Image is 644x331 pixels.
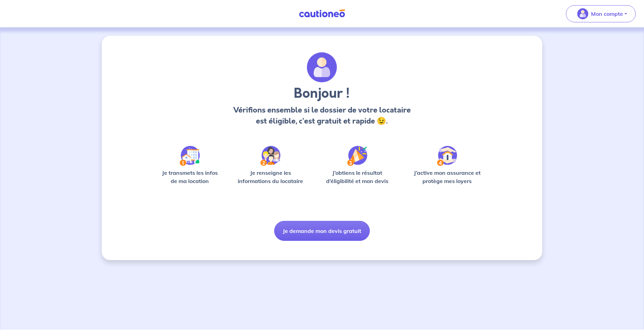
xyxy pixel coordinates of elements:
img: /static/bfff1cf634d835d9112899e6a3df1a5d/Step-4.svg [437,146,457,166]
button: Je demande mon devis gratuit [274,221,370,241]
img: illu_account_valid_menu.svg [577,8,588,19]
img: /static/90a569abe86eec82015bcaae536bd8e6/Step-1.svg [180,146,200,166]
p: Mon compte [591,10,623,18]
p: Je transmets les infos de ma location [157,169,223,185]
img: archivate [307,52,337,83]
img: /static/c0a346edaed446bb123850d2d04ad552/Step-2.svg [260,146,280,166]
img: Cautioneo [296,9,348,18]
button: illu_account_valid_menu.svgMon compte [566,5,636,22]
p: J’active mon assurance et protège mes loyers [407,169,487,185]
h3: Bonjour ! [231,85,412,102]
p: J’obtiens le résultat d’éligibilité et mon devis [319,169,396,185]
p: Je renseigne les informations du locataire [234,169,308,185]
p: Vérifions ensemble si le dossier de votre locataire est éligible, c’est gratuit et rapide 😉. [231,105,412,127]
img: /static/f3e743aab9439237c3e2196e4328bba9/Step-3.svg [347,146,367,166]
